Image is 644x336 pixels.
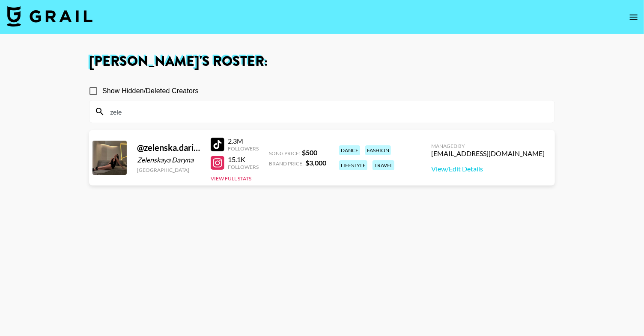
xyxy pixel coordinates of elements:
div: 2.3M [228,137,259,145]
div: Followers [228,164,259,170]
strong: $ 3,000 [305,159,326,167]
button: open drawer [625,9,642,26]
div: dance [339,145,360,155]
a: View/Edit Details [431,165,545,173]
div: @ zelenska.darina [137,142,200,153]
span: Brand Price: [269,160,304,167]
div: [EMAIL_ADDRESS][DOMAIN_NAME] [431,149,545,158]
span: Song Price: [269,150,300,156]
div: Followers [228,145,259,152]
div: Zelenskaya Daryna [137,156,200,164]
img: Grail Talent [7,6,92,27]
div: [GEOGRAPHIC_DATA] [137,167,200,173]
div: Managed By [431,143,545,149]
div: fashion [365,145,391,155]
button: View Full Stats [211,175,251,182]
strong: $ 500 [302,148,317,156]
span: Show Hidden/Deleted Creators [102,86,199,96]
div: lifestyle [339,160,367,170]
div: travel [373,160,394,170]
h1: [PERSON_NAME] 's Roster: [89,55,555,68]
div: 15.1K [228,155,259,164]
input: Search by User Name [105,105,549,118]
